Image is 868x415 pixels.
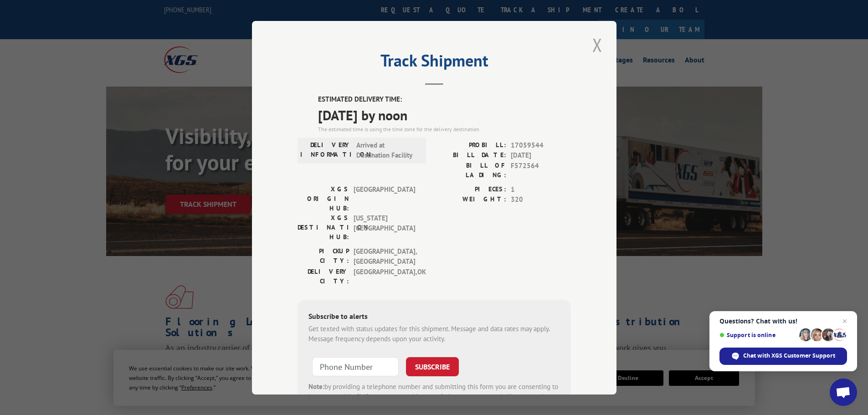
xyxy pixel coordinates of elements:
span: Chat with XGS Customer Support [743,352,835,360]
label: PIECES: [434,184,506,195]
span: 1 [511,184,571,195]
label: DELIVERY CITY: [298,266,349,286]
input: Phone Number [312,357,399,376]
span: 17059544 [511,140,571,150]
strong: Note: [308,382,324,390]
label: WEIGHT: [434,195,506,205]
div: by providing a telephone number and submitting this form you are consenting to be contacted by SM... [308,381,560,412]
span: [GEOGRAPHIC_DATA] , [GEOGRAPHIC_DATA] [354,246,415,266]
div: Subscribe to alerts [308,310,560,323]
button: SUBSCRIBE [406,357,459,376]
span: F572564 [511,160,571,179]
label: BILL OF LADING: [434,160,506,179]
span: 320 [511,195,571,205]
label: ESTIMATED DELIVERY TIME: [318,94,571,105]
span: [DATE] [511,150,571,161]
span: [GEOGRAPHIC_DATA] [354,184,415,213]
label: XGS ORIGIN HUB: [298,184,349,213]
div: Get texted with status updates for this shipment. Message and data rates may apply. Message frequ... [308,323,560,344]
label: PROBILL: [434,140,506,150]
label: XGS DESTINATION HUB: [298,213,349,241]
button: Close modal [590,32,605,57]
div: The estimated time is using the time zone for the delivery destination. [318,125,571,133]
span: Chat with XGS Customer Support [719,348,847,365]
label: BILL DATE: [434,150,506,161]
span: [US_STATE][GEOGRAPHIC_DATA] [354,213,415,241]
span: [GEOGRAPHIC_DATA] , OK [354,266,415,286]
span: [DATE] by noon [318,104,571,125]
a: Open chat [830,379,857,406]
span: Support is online [719,332,796,338]
span: Arrived at Destination Facility [356,140,418,160]
h2: Track Shipment [298,54,571,72]
span: Questions? Chat with us! [719,318,847,325]
label: PICKUP CITY: [298,246,349,266]
label: DELIVERY INFORMATION: [300,140,352,160]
